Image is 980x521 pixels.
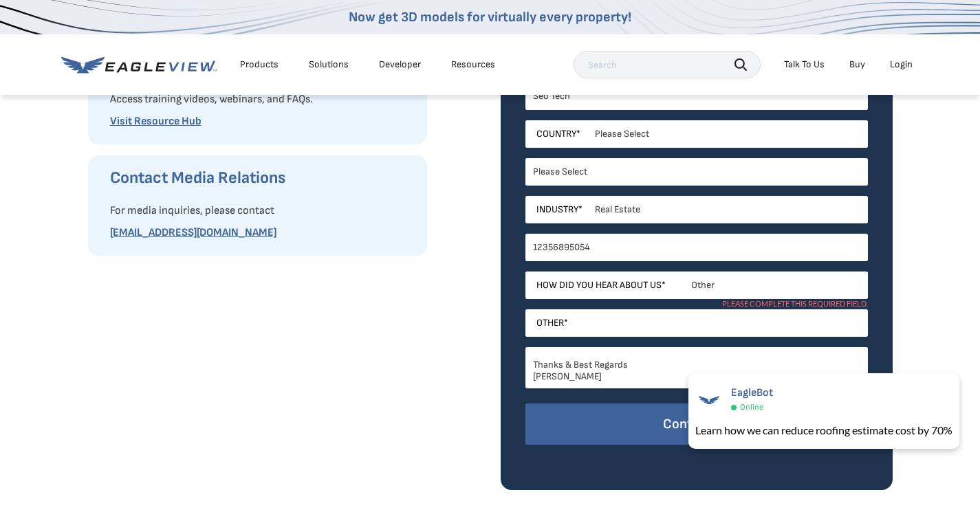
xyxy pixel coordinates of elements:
a: Buy [849,58,865,71]
input: Search [574,51,761,78]
a: Now get 3D models for virtually every property! [349,9,631,25]
p: For media inquiries, please contact [110,200,413,222]
h3: Contact Media Relations [110,167,413,189]
a: Developer [379,58,421,71]
div: Products [240,58,279,71]
div: Solutions [309,58,349,71]
a: [EMAIL_ADDRESS][DOMAIN_NAME] [110,226,276,239]
a: Visit Resource Hub [110,115,202,128]
p: Access training videos, webinars, and FAQs. [110,89,413,111]
span: Online [740,402,763,412]
div: Resources [451,58,495,71]
div: Learn how we can reduce roofing estimate cost by 70% [695,422,952,439]
span: EagleBot [731,386,773,399]
textarea: Re: Drop Traffic Hello Good Morning, I have found some major errors that correspond to a drop in ... [525,347,868,388]
img: EagleBot [695,386,723,414]
input: Contact Us [525,403,868,445]
div: Talk To Us [784,58,825,71]
div: Login [890,58,913,71]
